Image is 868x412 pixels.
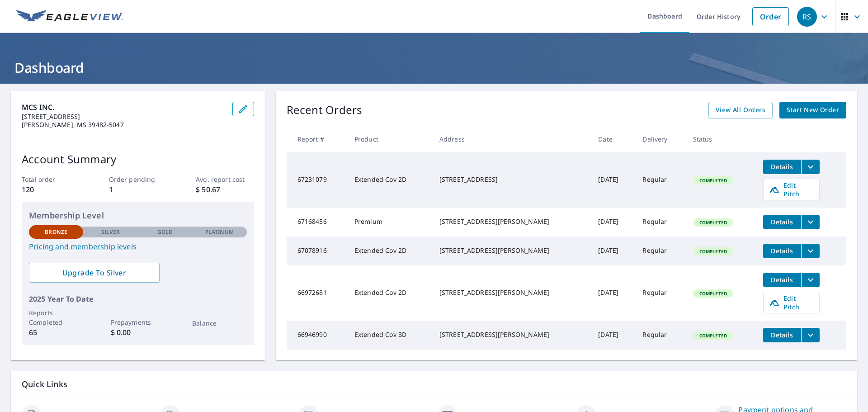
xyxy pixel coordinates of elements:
p: Prepayments [111,317,165,327]
td: Extended Cov 2D [347,237,432,265]
span: Completed [694,248,732,255]
a: Start New Order [779,102,846,118]
div: [STREET_ADDRESS] [439,175,584,184]
div: [STREET_ADDRESS][PERSON_NAME] [439,330,584,339]
button: filesDropdownBtn-67231079 [801,160,820,174]
h1: Dashboard [11,58,857,77]
p: Balance [192,318,246,328]
a: View All Orders [708,102,773,118]
a: Edit Pitch [763,179,820,200]
th: Report # [287,126,347,152]
p: 1 [109,184,167,195]
button: filesDropdownBtn-66946990 [801,328,820,342]
p: Gold [157,228,173,236]
span: Details [769,246,796,255]
button: detailsBtn-66972681 [763,273,801,287]
button: detailsBtn-67168456 [763,215,801,229]
td: Premium [347,208,432,237]
p: Platinum [205,228,234,236]
p: $ 50.67 [196,184,254,195]
td: 67078916 [287,237,347,265]
a: Pricing and membership levels [29,241,247,252]
button: filesDropdownBtn-67078916 [801,244,820,258]
p: Silver [101,228,120,236]
span: Completed [694,219,732,226]
span: Completed [694,290,732,297]
span: Details [769,218,796,226]
td: [DATE] [591,208,635,237]
td: Extended Cov 3D [347,321,432,350]
p: 2025 Year To Date [29,294,247,304]
td: Regular [635,321,685,350]
td: [DATE] [591,321,635,350]
span: Completed [694,332,732,339]
button: detailsBtn-67231079 [763,160,801,174]
p: Account Summary [22,151,254,167]
p: Avg. report cost [196,175,254,184]
span: Details [769,331,796,339]
span: Details [769,275,796,284]
p: MCS INC. [22,102,225,113]
p: 120 [22,184,80,195]
span: Details [769,162,796,171]
p: Recent Orders [287,102,363,118]
td: Regular [635,208,685,237]
td: Regular [635,237,685,265]
th: Delivery [635,126,685,152]
th: Status [686,126,756,152]
p: 65 [29,327,83,338]
td: 67168456 [287,208,347,237]
div: [STREET_ADDRESS][PERSON_NAME] [439,246,584,255]
a: Order [752,7,789,26]
p: Bronze [45,228,67,236]
div: [STREET_ADDRESS][PERSON_NAME] [439,217,584,226]
div: [STREET_ADDRESS][PERSON_NAME] [439,288,584,297]
div: RS [797,7,817,27]
button: filesDropdownBtn-67168456 [801,215,820,229]
p: [STREET_ADDRESS] [22,113,225,121]
th: Product [347,126,432,152]
span: Completed [694,177,732,184]
button: detailsBtn-67078916 [763,244,801,258]
td: [DATE] [591,237,635,265]
td: Extended Cov 2D [347,152,432,208]
span: Upgrade To Silver [36,268,152,278]
th: Address [432,126,591,152]
a: Upgrade To Silver [29,263,160,283]
p: [PERSON_NAME], MS 39482-5047 [22,121,225,129]
td: 67231079 [287,152,347,208]
span: Edit Pitch [769,181,814,198]
td: 66972681 [287,265,347,321]
span: Start New Order [787,104,839,116]
p: Membership Level [29,209,247,222]
td: Regular [635,265,685,321]
td: [DATE] [591,152,635,208]
span: View All Orders [716,104,765,116]
p: $ 0.00 [111,327,165,338]
span: Edit Pitch [769,294,814,311]
td: Regular [635,152,685,208]
button: detailsBtn-66946990 [763,328,801,342]
p: Quick Links [22,379,846,390]
td: [DATE] [591,265,635,321]
th: Date [591,126,635,152]
button: filesDropdownBtn-66972681 [801,273,820,287]
td: 66946990 [287,321,347,350]
p: Order pending [109,175,167,184]
p: Total order [22,175,80,184]
p: Reports Completed [29,308,83,327]
a: Edit Pitch [763,292,820,313]
img: EV Logo [16,10,123,24]
td: Extended Cov 2D [347,265,432,321]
